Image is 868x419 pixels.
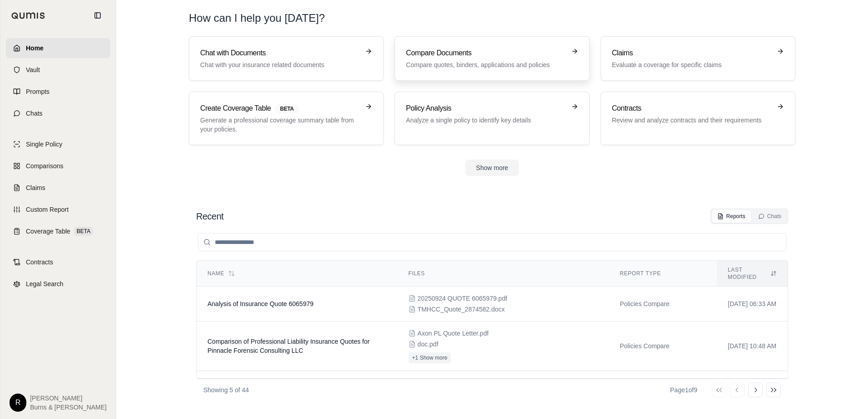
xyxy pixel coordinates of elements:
p: Evaluate a coverage for specific claims [612,60,771,69]
h3: Compare Documents [406,48,565,58]
span: Claims [26,183,45,192]
span: doc.pdf [418,340,439,349]
span: Burns & [PERSON_NAME] [30,403,107,412]
span: BETA [275,104,299,114]
div: Chats [758,213,781,220]
button: Show more [465,160,519,176]
a: Create Coverage TableBETAGenerate a professional coverage summary table from your policies. [189,92,384,145]
h3: Chat with Documents [200,48,360,58]
a: Chat with DocumentsChat with your insurance related documents [189,36,384,81]
a: Vault [6,60,110,80]
span: Comparisons [26,161,63,171]
span: Axon PL Quote Letter.pdf [418,329,489,338]
h3: Contracts [612,103,771,114]
div: Page 1 of 9 [670,385,697,395]
a: Prompts [6,82,110,102]
div: Name [207,270,387,277]
span: BETA [74,227,93,236]
span: 20250924 QUOTE 6065979.pdf [418,294,508,303]
button: Reports [712,210,751,223]
button: Chats [753,210,787,223]
span: Single Policy [26,140,62,149]
div: Last modified [728,266,777,281]
td: [DATE] 03:01 PM [717,371,788,406]
a: Policy AnalysisAnalyze a single policy to identify key details [395,92,589,145]
img: Qumis Logo [11,12,45,19]
p: Compare quotes, binders, applications and policies [406,60,565,69]
a: Claims [6,178,110,198]
a: Home [6,38,110,58]
a: ContractsReview and analyze contracts and their requirements [601,92,795,145]
span: Chats [26,109,43,118]
h3: Create Coverage Table [200,103,360,114]
span: Prompts [26,87,49,96]
th: Report Type [609,261,717,287]
td: Policies Compare [609,371,717,406]
span: Vault [26,65,40,74]
td: Policies Compare [609,287,717,322]
button: Collapse sidebar [90,8,105,23]
a: Contracts [6,252,110,272]
span: [PERSON_NAME] [30,394,107,403]
span: Custom Report [26,205,69,214]
th: Files [398,261,609,287]
h3: Claims [612,48,771,58]
a: Chats [6,103,110,123]
a: ClaimsEvaluate a coverage for specific claims [601,36,795,81]
p: Showing 5 of 44 [203,385,249,395]
button: +1 Show more [409,352,451,363]
a: Legal Search [6,274,110,294]
span: Contracts [26,258,53,267]
span: Comparison of Professional Liability Insurance Quotes for Pinnacle Forensic Consulting LLC [207,338,370,354]
p: Analyze a single policy to identify key details [406,116,565,125]
span: Home [26,44,44,53]
h3: Policy Analysis [406,103,565,114]
p: Generate a professional coverage summary table from your policies. [200,116,360,134]
span: TMHCC_Quote_2874582.docx [418,305,505,314]
a: Compare DocumentsCompare quotes, binders, applications and policies [395,36,589,81]
span: Analysis of Insurance Quote 6065979 [207,300,314,307]
a: Custom Report [6,200,110,219]
span: Coverage Table [26,227,70,236]
td: [DATE] 06:33 AM [717,287,788,322]
a: Coverage TableBETA [6,221,110,241]
span: Legal Search [26,279,64,288]
div: R [10,394,26,412]
h1: How can I help you [DATE]? [189,11,325,25]
a: Comparisons [6,156,110,176]
p: Chat with your insurance related documents [200,60,360,69]
a: Single Policy [6,134,110,154]
td: Policies Compare [609,322,717,371]
p: Review and analyze contracts and their requirements [612,116,771,125]
h2: Recent [196,210,223,223]
td: [DATE] 10:48 AM [717,322,788,371]
div: Reports [717,213,745,220]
